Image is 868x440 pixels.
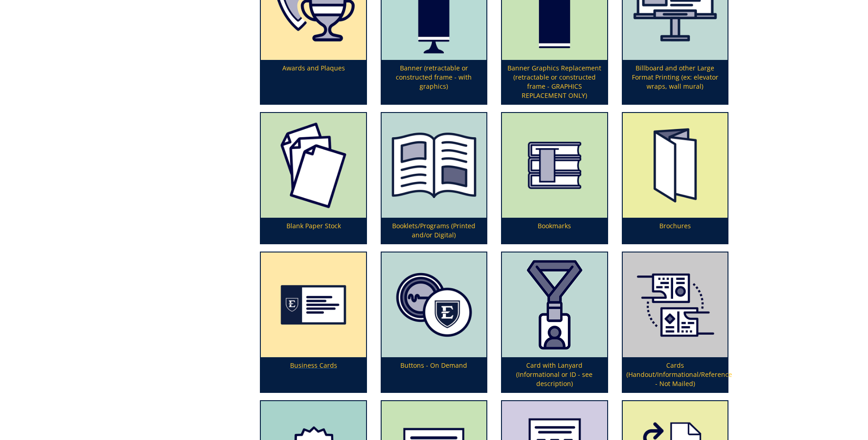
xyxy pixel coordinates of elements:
p: Cards (Handout/Informational/Reference - Not Mailed) [623,357,728,392]
a: Buttons - On Demand [382,252,486,392]
p: Buttons - On Demand [382,357,486,392]
img: bookmarks-655684c13eb552.36115741.png [502,113,607,218]
img: booklet%20or%20program-655684906987b4.38035964.png [382,113,486,218]
p: Business Cards [261,357,366,392]
a: Blank Paper Stock [261,113,366,243]
p: Card with Lanyard (Informational or ID - see description) [502,357,607,392]
img: index%20reference%20card%20art-5b7c246b46b985.83964793.png [623,252,728,357]
p: Bookmarks [502,218,607,243]
p: Banner Graphics Replacement (retractable or constructed frame - GRAPHICS REPLACEMENT ONLY) [502,60,607,104]
p: Blank Paper Stock [261,218,366,243]
img: brochures-655684ddc17079.69539308.png [623,113,728,218]
a: Brochures [623,113,728,243]
a: Bookmarks [502,113,607,243]
p: Awards and Plaques [261,60,366,104]
a: Cards (Handout/Informational/Reference - Not Mailed) [623,252,728,392]
a: Card with Lanyard (Informational or ID - see description) [502,252,607,392]
p: Banner (retractable or constructed frame - with graphics) [382,60,486,104]
a: Business Cards [261,252,366,392]
img: business%20cards-655684f769de13.42776325.png [261,252,366,357]
p: Booklets/Programs (Printed and/or Digital) [382,218,486,243]
img: buttons-6556850c435158.61892814.png [382,252,486,357]
a: Booklets/Programs (Printed and/or Digital) [382,113,486,243]
img: card%20with%20lanyard-64d29bdf945cd3.52638038.png [502,252,607,357]
img: blank%20paper-65568471efb8f2.36674323.png [261,113,366,218]
p: Brochures [623,218,728,243]
p: Billboard and other Large Format Printing (ex: elevator wraps, wall mural) [623,60,728,104]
